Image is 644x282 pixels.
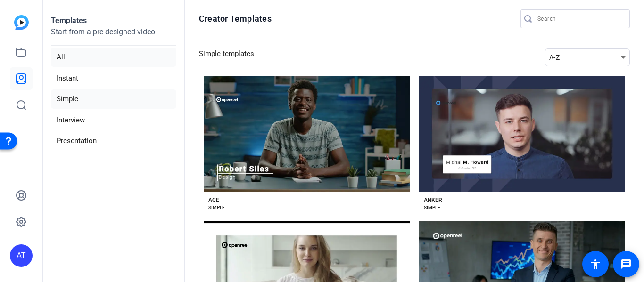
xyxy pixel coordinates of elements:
button: Template image [419,76,625,192]
div: ANKER [424,196,442,204]
mat-icon: accessibility [590,258,601,270]
li: Simple [51,89,176,109]
mat-icon: message [620,258,632,270]
div: SIMPLE [424,204,440,211]
li: Interview [51,111,176,130]
input: Search [537,13,622,24]
div: AT [10,244,33,267]
button: Template image [204,76,410,192]
span: A-Z [549,54,560,61]
li: All [51,48,176,67]
h1: Creator Templates [199,13,272,24]
div: ACE [208,196,219,204]
li: Presentation [51,131,176,151]
p: Start from a pre-designed video [51,26,176,46]
h3: Simple templates [199,48,254,66]
li: Instant [51,69,176,88]
strong: Templates [51,16,87,25]
img: blue-gradient.svg [14,15,29,30]
div: SIMPLE [208,204,225,211]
